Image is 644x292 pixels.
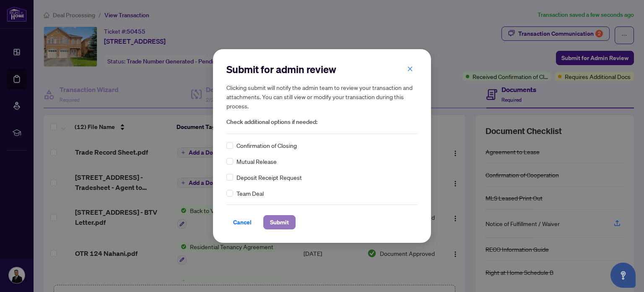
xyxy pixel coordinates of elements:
[233,216,252,229] span: Cancel
[236,173,302,182] span: Deposit Receipt Request
[226,63,418,76] h2: Submit for admin review
[226,117,418,127] span: Check additional options if needed:
[407,66,413,72] span: close
[610,263,636,288] button: Open asap
[263,215,296,229] button: Submit
[226,215,258,229] button: Cancel
[226,83,418,110] h5: Clicking submit will notify the admin team to review your transaction and attachments. You can st...
[236,189,264,198] span: Team Deal
[236,157,277,166] span: Mutual Release
[236,141,297,150] span: Confirmation of Closing
[270,216,289,229] span: Submit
